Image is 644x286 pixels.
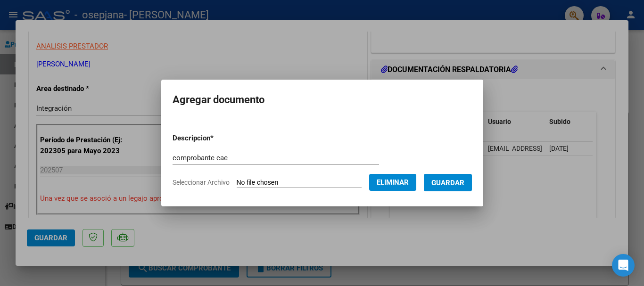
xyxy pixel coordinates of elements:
[369,174,416,191] button: Eliminar
[377,178,409,187] span: Eliminar
[424,174,472,191] button: Guardar
[173,91,472,109] h2: Agregar documento
[612,254,635,277] div: Open Intercom Messenger
[173,133,263,144] p: Descripcion
[431,179,464,187] span: Guardar
[173,179,230,186] span: Seleccionar Archivo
